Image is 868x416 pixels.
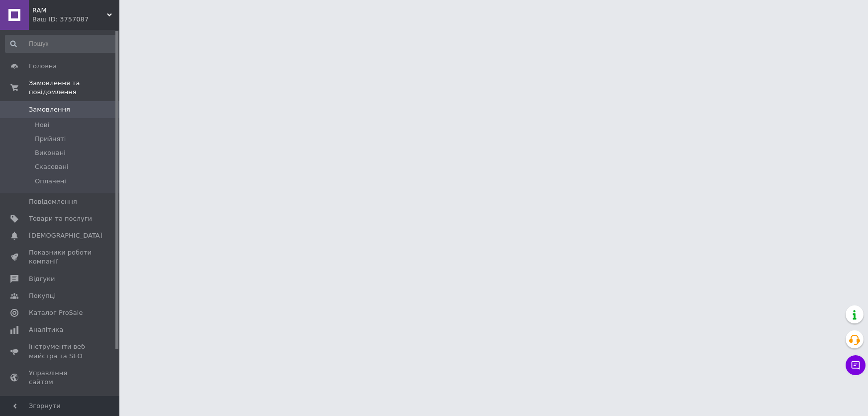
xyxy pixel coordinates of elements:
span: Відгуки [29,275,55,283]
span: Скасовані [35,162,69,171]
span: [DEMOGRAPHIC_DATA] [29,231,102,240]
span: Замовлення [29,105,70,114]
span: Оплачені [35,177,66,186]
span: Управління сайтом [29,369,92,387]
span: RAM [32,6,107,15]
span: Каталог ProSale [29,308,83,317]
span: Показники роботи компанії [29,248,92,266]
span: Повідомлення [29,197,77,206]
span: Нові [35,121,49,130]
span: Інструменти веб-майстра та SEO [29,342,92,360]
span: Товари та послуги [29,214,92,223]
div: Ваш ID: 3757087 [32,15,119,24]
span: Замовлення та повідомлення [29,79,119,97]
span: Покупці [29,291,56,300]
span: Гаманець компанії [29,395,92,413]
input: Пошук [5,35,117,53]
span: Прийняті [35,135,66,143]
span: Виконані [35,148,66,157]
button: Чат з покупцем [846,355,866,375]
span: Головна [29,62,57,71]
span: Аналітика [29,325,63,334]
